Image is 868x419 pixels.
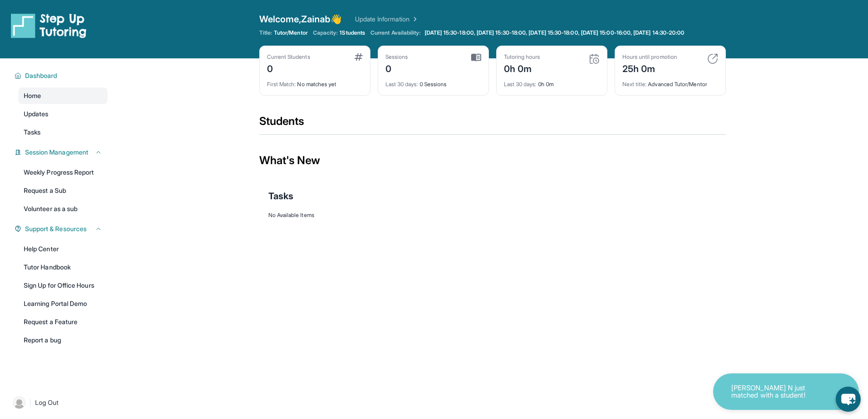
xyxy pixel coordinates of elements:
div: Tutoring hours [504,53,540,61]
button: Session Management [21,148,102,157]
img: card [354,53,363,61]
span: Welcome, Zainab 👋 [259,13,342,26]
div: Students [259,114,726,134]
a: |Log Out [9,393,108,413]
div: Sessions [385,53,408,61]
div: 0 Sessions [385,75,481,88]
div: Current Students [267,53,310,61]
img: user-img [13,396,26,409]
span: Title: [259,29,272,36]
img: card [471,53,481,62]
a: Tasks [18,124,108,140]
a: Help Center [18,241,108,257]
span: [DATE] 15:30-18:00, [DATE] 15:30-18:00, [DATE] 15:30-18:00, [DATE] 15:00-16:00, [DATE] 14:30-20:00 [425,29,685,36]
span: Capacity: [313,29,338,36]
img: Chevron Right [410,15,419,24]
div: Advanced Tutor/Mentor [622,75,718,88]
span: | [29,397,31,408]
span: First Match : [267,81,296,88]
p: [PERSON_NAME] N just matched with a student! [731,384,822,399]
a: Updates [18,106,108,122]
button: Dashboard [21,71,102,80]
span: Home [24,91,41,100]
div: 25h 0m [622,61,677,75]
a: Report a bug [18,332,108,348]
a: [DATE] 15:30-18:00, [DATE] 15:30-18:00, [DATE] 15:30-18:00, [DATE] 15:00-16:00, [DATE] 14:30-20:00 [423,29,687,36]
span: Dashboard [25,71,57,80]
div: 0 [267,61,310,75]
a: Request a Feature [18,314,108,330]
a: Volunteer as a sub [18,201,108,217]
span: Log Out [35,398,59,407]
a: Learning Portal Demo [18,295,108,312]
span: Updates [24,109,49,119]
span: Tasks [24,128,41,137]
div: No matches yet [267,75,363,88]
a: Home [18,88,108,104]
span: Support & Resources [25,224,87,233]
a: Request a Sub [18,182,108,199]
span: Session Management [25,148,88,157]
span: Last 30 days : [504,81,537,88]
img: card [589,53,600,64]
img: card [707,53,718,64]
div: 0 [385,61,408,75]
span: Next title : [622,81,647,88]
a: Weekly Progress Report [18,164,108,181]
span: 1 Students [339,29,365,36]
div: Hours until promotion [622,53,677,61]
button: Support & Resources [21,224,102,233]
span: Current Availability: [370,29,421,36]
img: logo [11,13,87,38]
a: Sign Up for Office Hours [18,277,108,294]
div: 0h 0m [504,61,540,75]
div: 0h 0m [504,75,600,88]
a: Update Information [355,15,419,24]
span: Tasks [268,190,293,202]
a: Tutor Handbook [18,259,108,275]
button: chat-button [836,387,861,412]
span: Last 30 days : [385,81,418,88]
div: What's New [259,140,726,181]
div: No Available Items [268,212,717,219]
span: Tutor/Mentor [274,29,308,36]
